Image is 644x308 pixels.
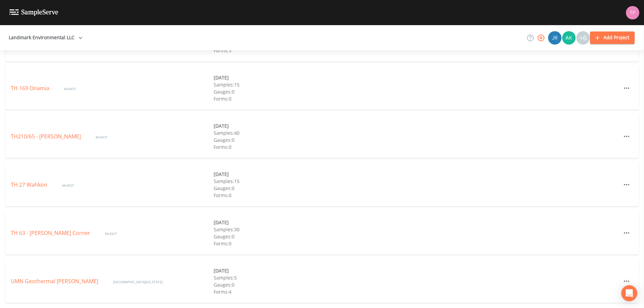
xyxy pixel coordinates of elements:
div: Forms: 4 [214,288,417,295]
div: [DATE] [214,219,417,226]
div: [DATE] [214,171,417,178]
div: Jane Rogers [548,31,562,45]
div: Forms: 0 [214,240,417,247]
div: Forms: 3 [214,47,417,54]
div: Forms: 0 [214,143,417,150]
a: TH 63 - [PERSON_NAME] Corner [11,229,92,237]
div: Gauges: 0 [214,136,417,143]
div: Open Intercom Messenger [621,285,637,301]
span: MnDOT [96,135,108,139]
a: TH 169 Onamia [11,84,51,92]
div: Samples: 30 [214,226,417,233]
div: Gauges: 0 [214,281,417,288]
div: [DATE] [214,122,417,129]
div: Gauges: 0 [214,185,417,192]
div: +6 [576,31,590,45]
img: logo [9,9,58,16]
button: Landmark Environmental LLC [6,32,85,44]
div: Aaron Kuck [562,31,576,45]
span: [GEOGRAPHIC_DATA][US_STATE] [113,280,163,284]
div: Forms: 0 [214,192,417,199]
span: MnDOT [105,231,117,236]
div: Forms: 0 [214,95,417,102]
div: Samples: 15 [214,81,417,88]
span: MnDOT [62,183,74,188]
button: Add Project [590,32,635,44]
span: MnDOT [64,86,76,91]
a: UMN Geothermal [PERSON_NAME] [11,278,100,285]
div: Samples: 15 [214,178,417,185]
img: 3f97e0fb2cd2af981297b334d1e56d37 [626,6,639,19]
div: [DATE] [214,74,417,81]
div: Gauges: 0 [214,233,417,240]
div: Samples: 40 [214,129,417,136]
a: TH210/65 - [PERSON_NAME] [11,133,82,140]
img: c52958f65f7e3033e40d8be1040c5eaa [562,31,576,45]
div: [DATE] [214,267,417,274]
a: TH 27 Wahkon [11,181,49,188]
div: Gauges: 0 [214,88,417,95]
img: b875b78bfaff66d29449720b614a75df [548,31,561,45]
div: Samples: 5 [214,274,417,281]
